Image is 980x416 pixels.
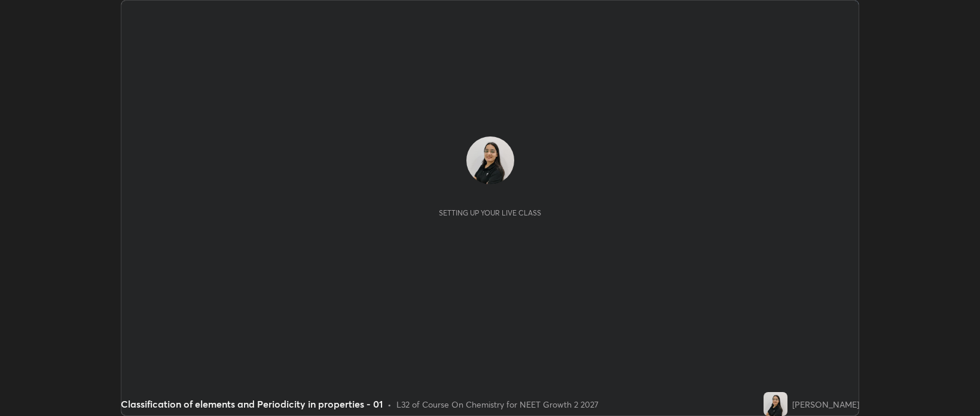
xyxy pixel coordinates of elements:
[466,136,514,184] img: ecece39d808d43ba862a92e68c384f5b.jpg
[792,398,859,411] div: [PERSON_NAME]
[439,208,541,217] div: Setting up your live class
[396,398,599,411] div: L32 of Course On Chemistry for NEET Growth 2 2027
[387,398,392,411] div: •
[121,397,383,411] div: Classification of elements and Periodicity in properties - 01
[764,392,787,416] img: ecece39d808d43ba862a92e68c384f5b.jpg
